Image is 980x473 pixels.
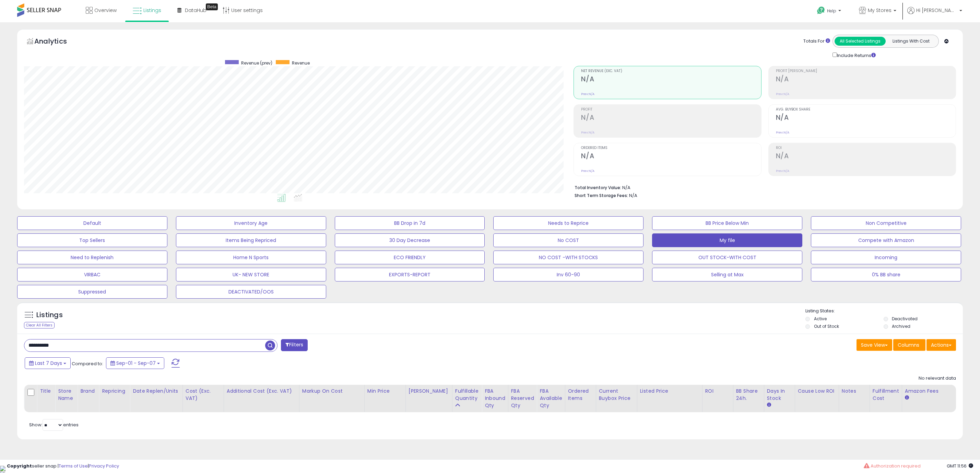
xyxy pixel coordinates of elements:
div: Amazon Fees [905,388,964,395]
div: Min Price [367,388,403,395]
a: Hi [PERSON_NAME] [907,7,962,22]
th: CSV column name: cust_attr_4_Date Replen/Units [130,385,183,412]
button: NO COST -WITH STOCKS [493,251,644,264]
span: Profit [581,108,761,112]
small: Prev: N/A [776,169,789,173]
small: Prev: N/A [581,169,594,173]
span: N/A [629,192,637,199]
b: Short Term Storage Fees: [575,193,628,198]
button: Top Sellers [17,233,167,247]
h2: N/A [776,114,956,123]
div: [PERSON_NAME] [409,388,449,395]
button: All Selected Listings [835,37,886,46]
span: Revenue [292,60,310,66]
th: CSV column name: cust_attr_3_Notes [839,385,870,412]
button: BB Drop in 7d [335,216,485,230]
div: Ordered Items [568,388,593,402]
button: Save View [857,339,892,351]
span: Avg. Buybox Share [776,108,956,112]
div: Fulfillable Quantity [455,388,479,402]
button: Last 7 Days [25,357,71,369]
div: BB Share 24h. [736,388,761,402]
label: Active [814,316,827,322]
button: BB Price Below Min [652,216,802,230]
span: Compared to: [72,360,103,367]
button: Compete with Amazon [811,233,961,247]
div: Additional Cost (Exc. VAT) [227,388,296,395]
button: 0% BB share [811,268,961,281]
span: 2025-09-15 11:56 GMT [947,463,973,469]
th: The percentage added to the cost of goods (COGS) that forms the calculator for Min & Max prices. [299,385,364,412]
button: Suppressed [17,285,167,299]
span: Profit [PERSON_NAME] [776,69,956,73]
span: Last 7 Days [35,360,62,367]
h5: Analytics [34,36,80,48]
div: ROI [705,388,730,395]
span: Listings [143,7,161,14]
span: Columns [898,342,919,348]
small: Days In Stock. [767,402,771,408]
div: Cost (Exc. VAT) [186,388,221,402]
button: Listings With Cost [885,37,936,46]
span: Hi [PERSON_NAME] [916,7,957,14]
div: No relevant data [919,375,956,382]
div: Totals For [803,38,830,45]
div: FBA Reserved Qty [511,388,534,409]
span: ROI [776,146,956,150]
button: Non Competitive [811,216,961,230]
button: DEACTIVATED/OOS [176,285,326,299]
p: Listing States: [805,308,963,314]
button: Selling at Max [652,268,802,281]
div: Days In Stock [767,388,792,402]
h2: N/A [776,75,956,84]
button: Inv 60-90 [493,268,644,281]
div: Listed Price [640,388,699,395]
label: Archived [892,323,910,329]
button: Needs to Reprice [493,216,644,230]
button: Default [17,216,167,230]
i: Get Help [817,6,825,15]
button: Items Being Repriced [176,233,326,247]
small: Prev: N/A [776,92,789,96]
h2: N/A [776,152,956,161]
h5: Listings [36,310,63,320]
small: Prev: N/A [776,130,789,135]
div: Date Replen/Units [133,388,180,395]
button: EXPORTS-REPORT [335,268,485,281]
strong: Copyright [7,463,32,469]
div: Current Buybox Price [599,388,634,402]
button: UK- NEW STORE [176,268,326,281]
span: My Stores [868,7,892,14]
button: Incoming [811,251,961,264]
a: Privacy Policy [89,463,119,469]
button: Home N Sports [176,251,326,264]
button: Actions [926,339,956,351]
span: DataHub [185,7,206,14]
button: Need to Replenish [17,251,167,264]
div: Store Name [58,388,74,402]
b: Total Inventory Value: [575,185,621,191]
div: Fulfillment Cost [873,388,899,402]
div: Tooltip anchor [206,3,218,10]
span: Show: entries [29,422,79,428]
div: Repricing [102,388,127,395]
li: N/A [575,183,951,191]
div: FBA Available Qty [540,388,562,409]
button: Filters [281,339,308,351]
h2: N/A [581,114,761,123]
span: Revenue (prev) [241,60,272,66]
button: OUT STOCK-WITH COST [652,251,802,264]
button: Inventory Age [176,216,326,230]
small: Prev: N/A [581,92,594,96]
label: Deactivated [892,316,918,322]
div: Title [40,388,52,395]
h2: N/A [581,152,761,161]
button: My file [652,233,802,247]
span: Overview [94,7,117,14]
small: Prev: N/A [581,130,594,135]
span: Help [827,8,836,14]
div: Brand [80,388,96,395]
button: No COST [493,233,644,247]
h2: N/A [581,75,761,84]
a: Help [812,1,848,22]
